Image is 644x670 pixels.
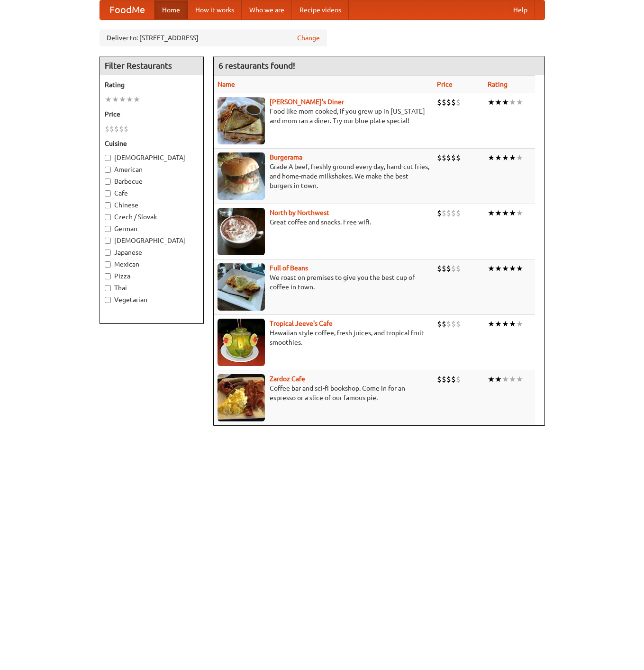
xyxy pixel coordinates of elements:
[105,248,199,257] label: Japanese
[509,319,516,329] li: ★
[105,177,199,186] label: Barbecue
[446,263,451,274] li: $
[270,264,308,272] b: Full of Beans
[218,319,265,366] img: jeeves.jpg
[495,152,502,163] li: ★
[456,97,461,107] li: $
[502,374,509,384] li: ★
[218,80,235,88] a: Name
[456,152,461,163] li: $
[270,98,344,106] a: [PERSON_NAME]'s Diner
[446,374,451,384] li: $
[488,208,495,218] li: ★
[451,319,456,329] li: $
[105,295,199,304] label: Vegetarian
[105,188,199,198] label: Cafe
[442,374,446,384] li: $
[100,29,327,46] div: Deliver to: [STREET_ADDRESS]
[105,285,111,291] input: Thai
[105,179,111,185] input: Barbecue
[451,152,456,163] li: $
[105,250,111,256] input: Japanese
[488,80,508,88] a: Rating
[218,328,429,347] p: Hawaiian style coffee, fresh juices, and tropical fruit smoothies.
[516,374,523,384] li: ★
[509,152,516,163] li: ★
[218,273,429,292] p: We roast on premises to give you the best cup of coffee in town.
[218,263,265,311] img: beans.jpg
[502,208,509,218] li: ★
[270,320,333,327] a: Tropical Jeeve's Cafe
[437,80,453,88] a: Price
[109,124,114,134] li: $
[509,97,516,107] li: ★
[119,94,126,105] li: ★
[488,319,495,329] li: ★
[442,263,446,274] li: $
[218,107,429,125] p: Food like mom cooked, if you grew up in [US_STATE] and mom ran a diner. Try our blue plate special!
[506,0,535,19] a: Help
[502,97,509,107] li: ★
[446,152,451,163] li: $
[105,200,199,210] label: Chinese
[442,208,446,218] li: $
[451,263,456,274] li: $
[218,217,429,227] p: Great coffee and snacks. Free wifi.
[451,374,456,384] li: $
[437,319,442,329] li: $
[297,33,320,43] a: Change
[456,208,461,218] li: $
[218,208,265,255] img: north.jpg
[105,259,199,269] label: Mexican
[456,374,461,384] li: $
[218,162,429,190] p: Grade A beef, freshly ground every day, hand-cut fries, and home-made milkshakes. We make the bes...
[442,152,446,163] li: $
[502,263,509,274] li: ★
[105,124,109,134] li: $
[488,263,495,274] li: ★
[516,263,523,274] li: ★
[516,97,523,107] li: ★
[495,374,502,384] li: ★
[451,208,456,218] li: $
[105,273,111,279] input: Pizza
[495,263,502,274] li: ★
[437,263,442,274] li: $
[105,190,111,197] input: Cafe
[451,97,456,107] li: $
[100,56,203,75] h4: Filter Restaurants
[105,212,199,222] label: Czech / Slovak
[437,97,442,107] li: $
[112,94,119,105] li: ★
[105,165,199,174] label: American
[437,374,442,384] li: $
[105,202,111,208] input: Chinese
[100,0,154,19] a: FoodMe
[442,319,446,329] li: $
[105,224,199,233] label: German
[516,152,523,163] li: ★
[456,319,461,329] li: $
[270,375,305,383] a: Zardoz Cafe
[509,374,516,384] li: ★
[105,214,111,220] input: Czech / Slovak
[105,261,111,268] input: Mexican
[119,124,124,134] li: $
[456,263,461,274] li: $
[218,384,429,402] p: Coffee bar and sci-fi bookshop. Come in for an espresso or a slice of our famous pie.
[488,374,495,384] li: ★
[488,97,495,107] li: ★
[270,209,329,216] a: North by Northwest
[446,319,451,329] li: $
[270,153,302,161] a: Burgerama
[516,319,523,329] li: ★
[218,97,265,144] img: sallys.jpg
[124,124,128,134] li: $
[437,208,442,218] li: $
[442,97,446,107] li: $
[218,152,265,200] img: burgerama.jpg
